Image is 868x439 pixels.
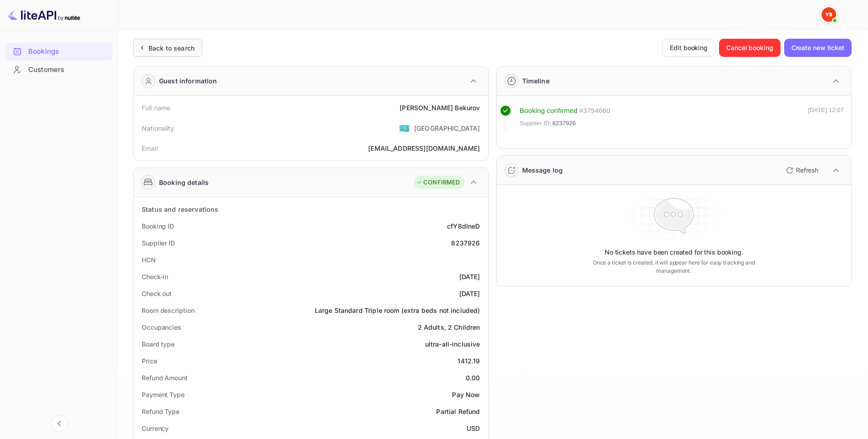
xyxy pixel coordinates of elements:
[578,259,769,275] p: Once a ticket is created, it will appear here for easy tracking and management.
[400,103,480,112] div: [PERSON_NAME] Bekurov
[414,123,480,133] div: [GEOGRAPHIC_DATA]
[149,43,195,53] div: Back to search
[416,178,460,187] div: CONFIRMED
[142,289,172,298] div: Check out
[142,339,175,349] div: Board type
[142,238,175,248] div: Supplier ID
[142,407,180,416] div: Refund Type
[520,106,578,116] div: Booking confirmed
[579,106,610,116] div: # 3794660
[459,289,480,298] div: [DATE]
[142,373,188,383] div: Refund Amount
[457,356,480,366] div: 1412.19
[142,272,168,281] div: Check-in
[452,390,480,399] div: Pay Now
[142,103,170,112] div: Full name
[522,165,563,175] div: Message log
[159,178,209,187] div: Booking details
[142,390,185,399] div: Payment Type
[5,61,113,78] a: Customers
[447,221,480,231] div: cfY8dIneD
[399,120,410,136] span: United States
[796,165,818,175] p: Refresh
[808,106,844,132] div: [DATE] 12:07
[51,415,67,432] button: Collapse navigation
[159,76,217,86] div: Guest information
[520,119,552,128] span: Supplier ID:
[552,119,576,128] span: 8237926
[822,7,836,22] img: Yandex Support
[605,248,743,257] p: No tickets have been created for this booking.
[368,143,480,153] div: [EMAIL_ADDRESS][DOMAIN_NAME]
[142,123,175,133] div: Nationality
[28,46,108,57] div: Bookings
[719,39,781,57] button: Cancel booking
[142,143,158,153] div: Email
[5,43,113,60] a: Bookings
[662,39,715,57] button: Edit booking
[5,43,113,61] div: Bookings
[5,61,113,79] div: Customers
[142,322,181,332] div: Occupancies
[142,306,194,315] div: Room description
[142,356,157,366] div: Price
[784,39,852,57] button: Create new ticket
[418,322,480,332] div: 2 Adults, 2 Children
[142,424,169,433] div: Currency
[522,76,550,86] div: Timeline
[466,373,480,383] div: 0.00
[142,204,218,214] div: Status and reservations
[142,255,156,265] div: HCN
[459,272,480,281] div: [DATE]
[781,163,822,178] button: Refresh
[451,238,480,248] div: 8237926
[467,424,480,433] div: USD
[28,65,108,75] div: Customers
[7,7,80,22] img: LiteAPI logo
[315,306,480,315] div: Large Standard Triple room (extra beds not included)
[425,339,480,349] div: ultra-all-inclusive
[436,407,480,416] div: Partial Refund
[142,221,174,231] div: Booking ID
